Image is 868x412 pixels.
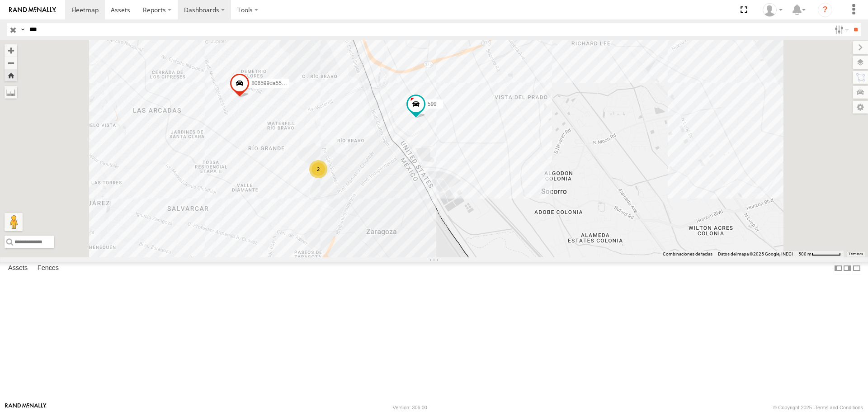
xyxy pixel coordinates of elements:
label: Map Settings [853,101,868,114]
button: Zoom out [5,57,17,69]
button: Combinaciones de teclas [663,251,712,257]
div: 2 [309,160,327,178]
label: Assets [4,262,32,275]
label: Measure [5,86,17,99]
button: Zoom in [5,44,17,57]
label: Search Filter Options [831,23,850,36]
div: MANUEL HERNANDEZ [759,3,786,17]
span: Datos del mapa ©2025 Google, INEGI [718,251,793,256]
label: Dock Summary Table to the Right [843,262,852,275]
button: Arrastra al hombrecito al mapa para abrir Street View [5,213,23,231]
label: Search Query [19,23,26,36]
label: Hide Summary Table [852,262,861,275]
label: Fences [33,262,63,275]
div: © Copyright 2025 - [773,405,863,410]
span: 599 [428,101,437,107]
div: Version: 306.00 [393,405,427,410]
span: 806599da55d4 [251,80,288,86]
i: ? [818,3,832,17]
a: Terms and Conditions [815,405,863,410]
a: Términos (se abre en una nueva pestaña) [849,252,863,256]
img: rand-logo.svg [9,7,56,13]
a: Visit our Website [5,403,47,412]
span: 500 m [798,251,811,256]
label: Dock Summary Table to the Left [834,262,843,275]
button: Escala del mapa: 500 m por 61 píxeles [796,251,844,257]
button: Zoom Home [5,69,17,81]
